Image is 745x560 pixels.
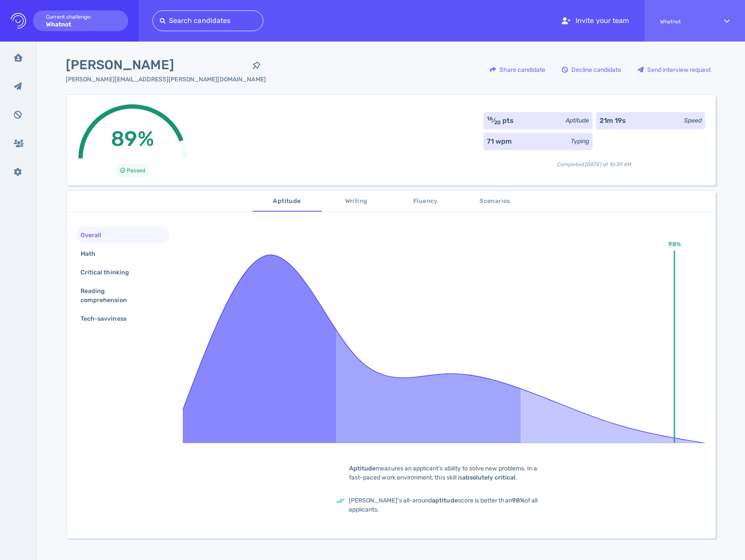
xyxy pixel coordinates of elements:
[79,248,106,260] div: Math
[566,116,589,125] div: Aptitude
[258,196,317,207] span: Aptitude
[483,154,705,168] div: Completed [DATE] at 10:39 AM
[487,116,514,126] div: ⁄ pts
[466,196,525,207] span: Scenarios
[66,75,266,84] div: Click to copy the email address
[79,285,160,306] div: Reading comprehension
[557,59,626,80] button: Decline candidate
[684,116,702,125] div: Speed
[349,465,376,472] b: Aptitude
[327,196,386,207] span: Writing
[349,497,538,513] span: [PERSON_NAME]'s all-around score is better than of all applicants.
[660,19,709,25] span: Whatnot
[571,137,589,146] div: Typing
[336,464,552,482] div: measures an applicant's ability to solve new problems. In a fast-paced work environment, this ski...
[557,60,625,80] div: Decline candidate
[512,497,525,504] b: 98%
[432,497,457,504] b: aptitude
[79,266,139,279] div: Critical thinking
[487,136,512,147] div: 71 wpm
[485,59,550,80] button: Share candidate
[79,229,112,241] div: Overall
[633,60,715,80] div: Send interview request
[494,119,501,126] sub: 20
[127,165,145,176] span: Passed
[111,126,154,151] span: 89%
[633,59,716,80] button: Send interview request
[668,241,680,248] text: 98%
[79,312,137,325] div: Tech-savviness
[599,116,626,126] div: 21m 19s
[66,55,247,75] span: [PERSON_NAME]
[462,474,515,481] b: absolutely critical
[487,116,493,122] sup: 16
[396,196,455,207] span: Fluency
[486,60,550,80] div: Share candidate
